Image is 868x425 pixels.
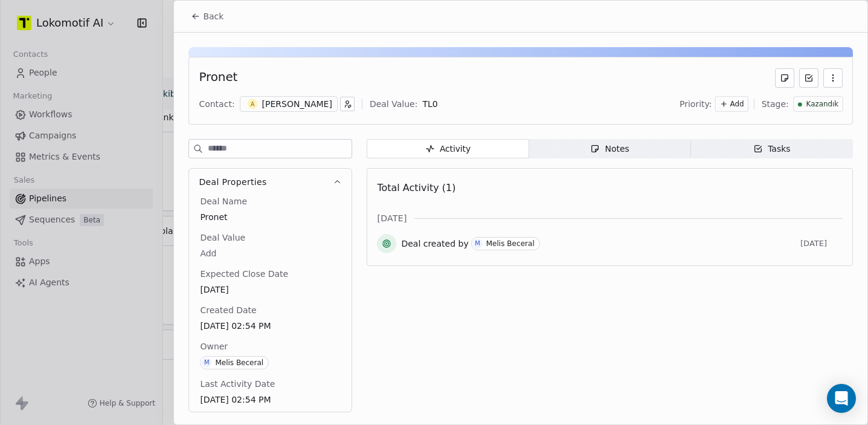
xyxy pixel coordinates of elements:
span: Deal Properties [199,176,266,188]
div: M [204,358,210,368]
div: Contact: [199,98,234,110]
span: Deal Value [198,232,248,244]
span: [DATE] 02:54 PM [200,394,341,406]
div: Deal Properties [189,195,352,412]
div: Deal Value: [370,98,417,110]
div: Open Intercom Messenger [827,384,856,413]
span: [DATE] [200,284,341,296]
span: Created Date [198,304,259,316]
div: Tasks [753,143,791,155]
div: Notes [590,143,629,155]
span: Total Activity (1) [377,182,455,193]
span: Deal Name [198,195,249,207]
span: Add [730,99,744,109]
span: Stage: [762,98,789,110]
button: Back [184,5,231,27]
span: [DATE] [800,239,843,248]
span: Deal created by [401,238,468,250]
div: M [475,239,480,248]
span: Priority: [680,98,712,110]
span: A [247,99,257,109]
div: [PERSON_NAME] [262,98,332,110]
span: [DATE] [377,212,407,224]
span: Pronet [200,211,341,223]
span: Kazandık [806,99,838,109]
span: Last Activity Date [198,378,277,390]
span: Back [203,10,223,22]
div: Melis Beceral [215,358,263,367]
span: [DATE] 02:54 PM [200,320,341,332]
div: Pronet [199,68,237,88]
button: Deal Properties [189,169,352,195]
span: Owner [198,340,230,352]
span: TL 0 [422,99,437,109]
div: Melis Beceral [486,239,535,248]
span: Expected Close Date [198,268,291,280]
span: Add [200,247,341,259]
